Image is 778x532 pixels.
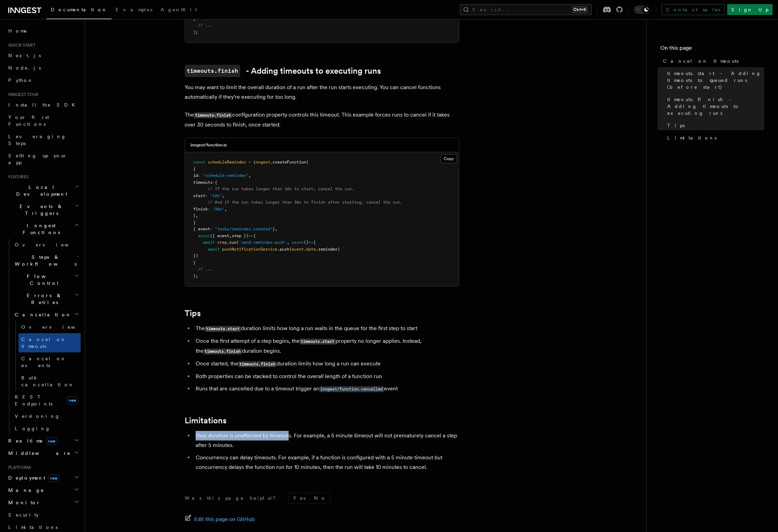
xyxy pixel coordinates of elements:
span: Home [8,27,27,34]
span: "tasks/reminder.created" [215,227,272,231]
span: Features [5,174,28,180]
span: "30s" [212,207,224,211]
h4: On this page [660,44,764,55]
li: Both properties can be stacked to control the overall length of a function run [194,372,459,381]
span: ); [193,274,198,278]
a: Overview [12,239,81,251]
span: Limitations [667,134,717,141]
span: step }) [232,233,248,238]
span: timeouts [193,180,212,185]
a: Examples [112,2,156,19]
code: timeouts.start [205,326,241,332]
button: Events & Triggers [5,200,81,219]
li: Once started, the duration limits how long a run can execute [194,359,459,369]
p: You may want to limit the overall duration of a run after the run starts executing. You can cance... [185,83,459,102]
a: Node.js [5,62,81,74]
span: // And if the run takes longer than 30s to finish after starting, cancel the run. [208,200,402,205]
span: finish [193,207,208,211]
a: Sign Up [727,4,773,15]
a: Setting up your app [5,149,81,169]
span: ( [236,240,239,245]
span: { [313,240,316,245]
a: Tips [664,119,764,132]
a: Home [5,25,81,37]
span: // If the run takes longer than 10s to start, cancel the run. [208,186,354,191]
code: timeouts.finish [238,361,277,367]
li: Runs that are cancelled due to a timeout trigger an event [194,384,459,394]
button: Copy [441,154,457,163]
span: 'send-reminder-push' [239,240,287,245]
a: Limitations [664,132,764,144]
code: timeouts.start [300,339,336,344]
span: inngest [253,160,270,165]
a: timeouts.start - Adding timeouts to queued runs (before start) [664,67,764,93]
span: , [196,213,198,218]
code: timeouts.finish [204,349,242,354]
a: inngest/function.cancelled [319,385,384,392]
span: : [212,180,215,185]
span: Documentation [51,7,107,12]
span: Cancel on timeouts [21,337,66,349]
code: inngest/function.cancelled [319,386,384,392]
span: await [203,240,215,245]
span: .run [227,240,236,245]
a: Limitations [185,416,227,425]
button: Local Development [5,181,81,200]
a: timeouts.finish - Adding timeouts to executing runs [664,93,764,119]
span: timeouts.start - Adding timeouts to queued runs (before start) [667,70,764,90]
span: ( [289,247,292,252]
span: Versioning [15,413,60,419]
span: Cancellation [12,311,71,318]
li: Concurrency can delay timeouts. For example, if a function is configured with a 5 minute timeout ... [194,453,459,472]
span: } [272,227,275,231]
span: Setting up your app [8,153,67,165]
span: Logging [15,426,50,431]
span: => [248,233,253,238]
span: }) [193,253,198,258]
span: "10s" [210,193,222,198]
span: } [193,260,196,265]
span: Monitor [5,499,40,506]
span: Install the SDK [8,102,79,108]
a: Edit this page on GitHub [185,515,255,524]
button: Toggle dark mode [634,5,650,14]
button: Monitor [5,496,81,509]
span: } [193,16,196,21]
div: Inngest Functions [5,239,81,435]
span: Deployment [5,474,59,481]
span: : [205,193,208,198]
span: // ... [198,267,212,271]
li: Once the first attempt of a step begins, the property no longer applies. Instead, the duration be... [194,336,459,356]
span: Examples [116,7,152,12]
span: start [193,193,205,198]
span: Quick start [5,43,35,48]
span: Edit this page on GitHub [194,515,255,524]
li: The duration limits how long a run waits in the queue for the first step to start [194,324,459,334]
span: } [193,220,196,225]
span: Python [8,77,33,83]
a: AgentKit [156,2,201,19]
span: const [193,160,205,165]
kbd: Ctrl+K [572,6,588,13]
span: Limitations [8,524,58,530]
span: ( [306,160,309,165]
code: timeouts.finish [194,112,232,118]
span: .createFunction [270,160,306,165]
span: Overview [21,324,92,330]
span: Flow Control [12,273,74,287]
span: scheduleReminder [208,160,246,165]
span: () [304,240,309,245]
span: Middleware [5,450,71,457]
a: Bulk cancellation [19,372,81,391]
p: Was this page helpful? [185,495,280,501]
button: No [310,493,330,503]
a: Tips [185,309,201,318]
code: timeouts.finish [185,65,240,77]
span: // ... [198,23,212,28]
a: Logging [12,422,81,435]
span: , [222,193,224,198]
span: Tips [667,122,685,129]
span: Inngest tour [5,92,38,97]
button: Deploymentnew [5,472,81,484]
span: , [224,207,227,211]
